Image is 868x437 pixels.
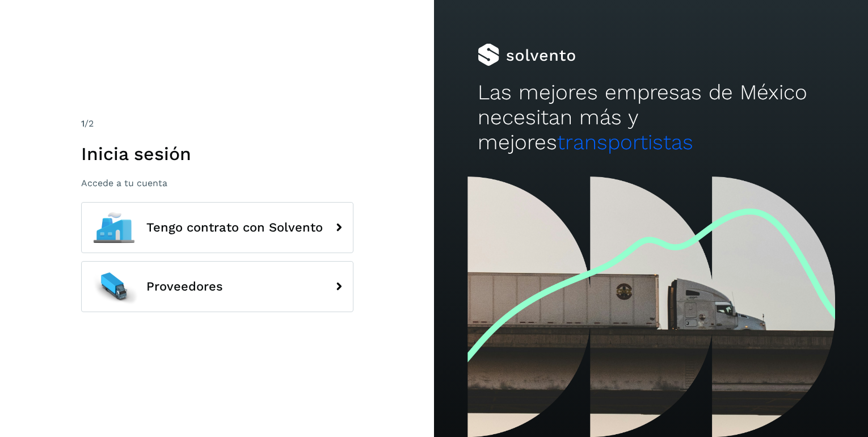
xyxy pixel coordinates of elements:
[81,202,353,253] button: Tengo contrato con Solvento
[478,80,825,156] h2: Las mejores empresas de México necesitan más y mejores
[557,130,693,154] span: transportistas
[81,117,353,131] div: /2
[81,178,353,188] p: Accede a tu cuenta
[81,261,353,312] button: Proveedores
[146,221,323,234] span: Tengo contrato con Solvento
[81,118,85,129] span: 1
[146,280,223,293] span: Proveedores
[81,143,353,165] h1: Inicia sesión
